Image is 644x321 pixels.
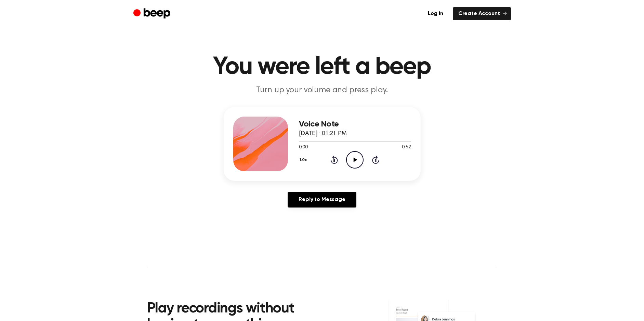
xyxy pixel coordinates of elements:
button: 1.0x [299,154,310,166]
h3: Voice Note [299,120,411,129]
span: [DATE] · 01:21 PM [299,131,347,137]
a: Log in [422,7,449,20]
h1: You were left a beep [147,55,497,79]
p: Turn up your volume and press play. [191,85,454,96]
span: 0:52 [402,144,411,151]
a: Create Account [453,7,511,20]
a: Beep [133,7,172,21]
span: 0:00 [299,144,308,151]
a: Reply to Message [288,192,356,208]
